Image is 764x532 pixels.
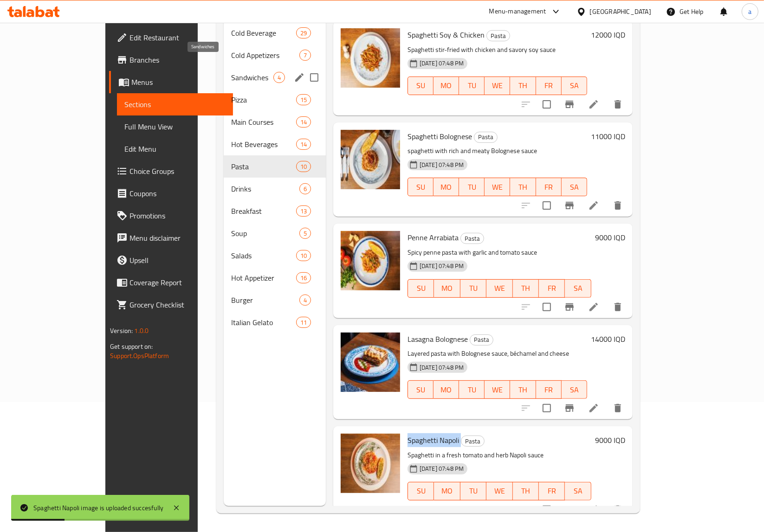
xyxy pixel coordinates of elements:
a: Coupons [109,182,233,205]
a: Branches [109,49,233,71]
span: Select to update [537,297,557,317]
div: items [296,139,311,150]
span: FR [543,484,561,498]
span: a [748,6,751,17]
span: MO [437,79,455,92]
span: Pasta [231,161,296,172]
button: TU [459,178,485,196]
span: Pasta [474,132,497,142]
span: Menu disclaimer [129,232,226,244]
div: Breakfast13 [224,200,326,222]
button: TU [459,77,485,95]
button: TH [510,380,536,399]
button: SU [408,380,434,399]
span: 5 [300,229,311,238]
div: Sandwiches4edit [224,66,326,89]
img: Spaghetti Bolognese [341,130,400,189]
h6: 9000 IQD [595,231,625,244]
div: items [273,72,285,83]
button: delete [607,499,629,521]
a: Edit menu item [588,504,599,515]
span: TH [517,484,535,498]
span: MO [437,383,455,397]
div: Hot Beverages14 [224,133,326,155]
span: Pasta [461,233,484,244]
span: Version: [110,325,133,337]
div: Italian Gelato11 [224,311,326,333]
span: TH [517,282,535,295]
span: Pasta [461,436,484,447]
span: 14 [297,140,311,149]
button: MO [434,279,460,298]
span: Upsell [129,255,226,266]
button: MO [434,77,459,95]
span: Select to update [537,398,557,418]
span: Grocery Checklist [129,299,226,310]
span: Pizza [231,94,296,105]
span: MO [438,282,456,295]
span: Choice Groups [129,166,226,177]
span: 4 [274,73,285,82]
button: TH [510,77,536,95]
span: WE [490,282,509,295]
span: Spaghetti Bolognese [408,129,472,143]
span: SU [412,484,430,498]
span: 13 [297,207,311,216]
a: Menus [109,71,233,93]
button: delete [607,397,629,419]
div: Pasta [474,132,498,143]
span: Coupons [129,188,226,199]
span: Promotions [129,210,226,221]
button: MO [434,178,459,196]
span: Get support on: [110,340,153,353]
span: SA [565,79,583,92]
div: Main Courses14 [224,111,326,133]
div: Soup5 [224,222,326,244]
span: TU [463,79,481,92]
a: Edit Menu [117,138,233,160]
div: items [299,50,311,61]
button: WE [485,380,510,399]
span: [DATE] 07:48 PM [416,59,467,68]
p: Spaghetti stir-fried with chicken and savory soy sauce [408,44,587,56]
h6: 12000 IQD [591,28,625,41]
span: Select to update [537,95,557,114]
button: edit [292,71,306,84]
button: WE [486,482,512,500]
div: Salads10 [224,244,326,267]
span: 11 [297,318,311,327]
p: Spaghetti in a fresh tomato and herb Napoli sauce [408,449,591,461]
span: MO [437,180,455,194]
span: Sections [124,99,226,110]
span: 29 [297,29,311,38]
div: Pasta [460,233,484,244]
span: Soup [231,228,299,239]
span: 7 [300,51,311,60]
span: 10 [297,162,311,171]
div: items [296,250,311,261]
span: Spaghetti Soy & Chicken [408,28,485,42]
span: SU [412,180,430,194]
div: items [296,317,311,328]
button: WE [486,279,512,298]
span: Edit Restaurant [129,32,226,43]
span: FR [540,383,558,397]
div: items [299,295,311,306]
div: Pasta10 [224,155,326,178]
span: [DATE] 07:48 PM [416,262,467,270]
button: TH [513,279,539,298]
span: SA [569,484,587,498]
span: Drinks [231,183,299,194]
button: FR [539,279,565,298]
span: [DATE] 07:48 PM [416,464,467,473]
h6: 11000 IQD [591,130,625,143]
img: Spaghetti Napoli [341,434,400,493]
p: Layered pasta with Bolognese sauce, béchamel and cheese [408,348,587,359]
span: Pasta [470,334,493,345]
div: Pasta [461,436,485,447]
span: Breakfast [231,205,296,217]
div: items [296,161,311,172]
div: Pasta [470,334,493,346]
button: FR [536,178,562,196]
span: [DATE] 07:48 PM [416,160,467,169]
